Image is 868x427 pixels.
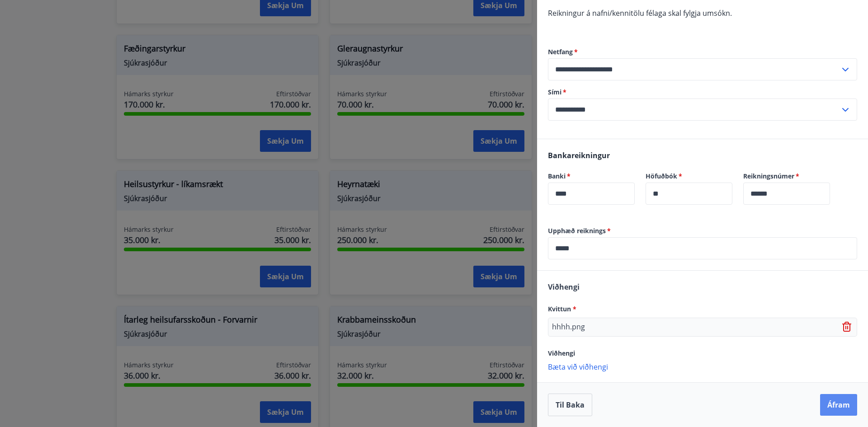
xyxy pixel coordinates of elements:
[548,349,575,357] span: Viðhengi
[552,322,585,333] p: hhhh.png
[548,88,857,97] label: Sími
[820,394,857,416] button: Áfram
[646,172,732,181] label: Höfuðbók
[548,237,857,259] div: Upphæð reiknings
[548,150,610,160] span: Bankareikningur
[548,362,857,371] p: Bæta við viðhengi
[548,172,635,181] label: Banki
[548,47,857,56] label: Netfang
[548,305,576,313] span: Kvittun
[743,172,830,181] label: Reikningsnúmer
[548,8,732,18] span: Reikningur á nafni/kennitölu félaga skal fylgja umsókn.
[548,226,857,235] label: Upphæð reiknings
[548,282,580,292] span: Viðhengi
[548,394,592,416] button: Til baka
